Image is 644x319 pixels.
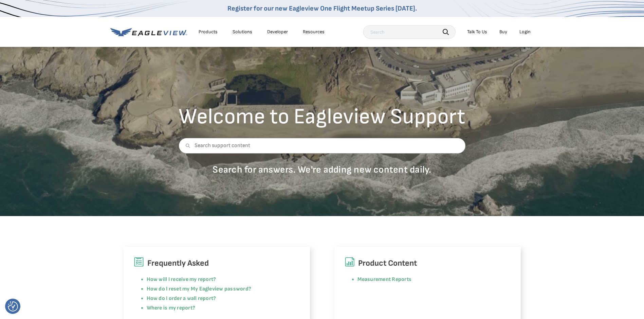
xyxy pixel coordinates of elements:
button: Consent Preferences [8,301,18,312]
h6: Product Content [345,257,511,270]
a: How do I reset my My Eagleview password? [147,286,252,292]
input: Search support content [179,138,465,154]
a: How will I receive my report? [147,276,216,283]
div: Login [519,29,531,35]
a: Buy [499,29,507,35]
div: Solutions [233,29,252,35]
a: How do I order a wall report? [147,295,216,302]
div: Talk To Us [467,29,487,35]
a: Register for our new Eagleview One Flight Meetup Series [DATE]. [227,4,417,13]
div: Products [199,29,218,35]
h6: Frequently Asked [134,257,300,270]
h2: Welcome to Eagleview Support [179,106,465,128]
p: Search for answers. We're adding new content daily. [179,164,465,176]
a: Developer [267,29,288,35]
div: Resources [303,29,325,35]
a: Measurement Reports [357,276,412,283]
img: Revisit consent button [8,301,18,312]
input: Search [363,25,456,39]
a: Where is my report? [147,305,196,311]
